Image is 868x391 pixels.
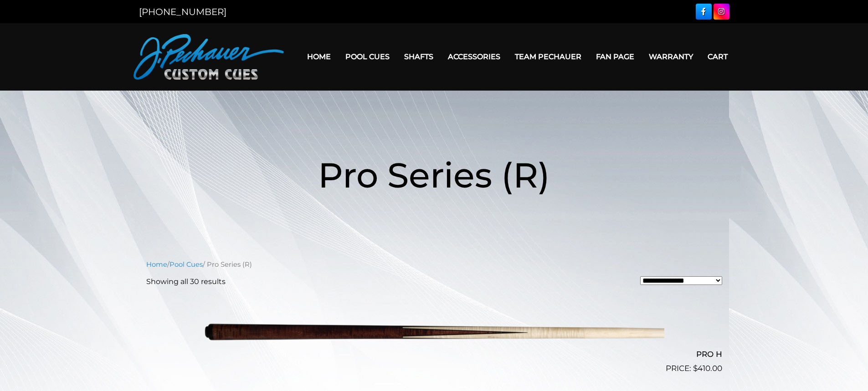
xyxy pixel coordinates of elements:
[640,276,722,285] select: Shop order
[146,295,722,375] a: PRO H $410.00
[169,260,203,269] a: Pool Cues
[134,34,284,80] img: Pechauer Custom Cues
[139,6,226,17] a: [PHONE_NUMBER]
[693,364,722,373] bdi: 410.00
[397,45,441,68] a: Shafts
[146,259,722,269] nav: Breadcrumb
[318,154,550,196] span: Pro Series (R)
[146,260,167,269] a: Home
[441,45,508,68] a: Accessories
[338,45,397,68] a: Pool Cues
[146,346,722,363] h2: PRO H
[146,276,226,287] p: Showing all 30 results
[589,45,642,68] a: Fan Page
[300,45,338,68] a: Home
[204,295,664,371] img: PRO H
[508,45,589,68] a: Team Pechauer
[693,364,698,373] span: $
[700,45,735,68] a: Cart
[642,45,700,68] a: Warranty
